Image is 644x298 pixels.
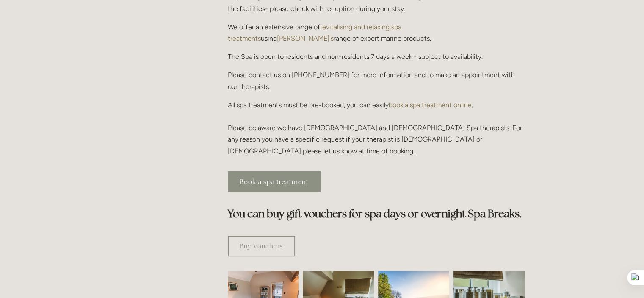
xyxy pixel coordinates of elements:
a: book a spa treatment online [389,101,472,109]
strong: You can buy gift vouchers for spa days or overnight Spa Breaks. [228,207,522,220]
a: [PERSON_NAME]'s [277,34,334,42]
p: Please contact us on [PHONE_NUMBER] for more information and to make an appointment with our ther... [228,69,525,92]
p: The Spa is open to residents and non-residents 7 days a week - subject to availability. [228,51,525,62]
p: All spa treatments must be pre-booked, you can easily . Please be aware we have [DEMOGRAPHIC_DATA... [228,99,525,157]
p: We offer an extensive range of using range of expert marine products. [228,21,525,44]
a: Book a spa treatment [228,171,321,192]
a: Buy Vouchers [228,236,295,256]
